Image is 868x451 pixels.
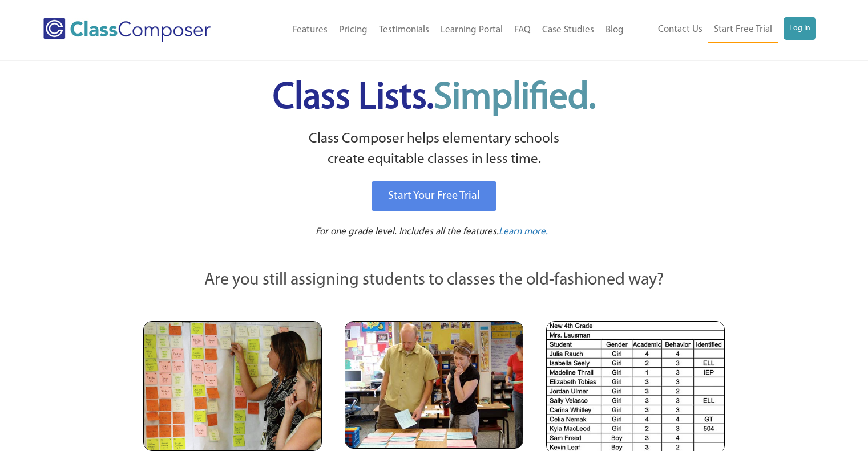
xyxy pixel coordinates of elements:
span: Simplified. [434,80,596,117]
p: Class Composer helps elementary schools create equitable classes in less time. [142,129,727,170]
span: Start Your Free Trial [388,190,480,202]
a: Pricing [333,18,373,43]
img: Class Composer [43,18,211,42]
a: Log In [784,17,816,40]
a: Start Your Free Trial [372,181,496,211]
a: Blog [600,18,629,43]
a: Case Studies [536,18,600,43]
a: Contact Us [652,17,708,42]
img: Blue and Pink Paper Cards [345,321,523,448]
a: Learning Portal [435,18,508,43]
nav: Header Menu [247,18,629,43]
a: Features [287,18,333,43]
p: Are you still assigning students to classes the old-fashioned way? [143,268,725,293]
span: Learn more. [499,227,548,237]
span: Class Lists. [273,80,596,117]
a: FAQ [508,18,536,43]
a: Start Free Trial [708,17,778,43]
nav: Header Menu [629,17,816,43]
a: Learn more. [499,225,548,239]
img: Teachers Looking at Sticky Notes [143,321,322,451]
span: For one grade level. Includes all the features. [316,227,499,237]
a: Testimonials [373,18,435,43]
